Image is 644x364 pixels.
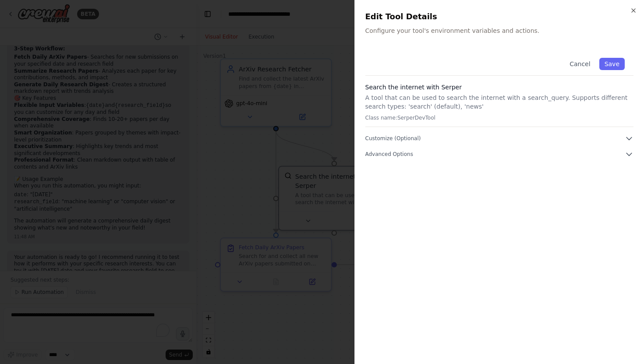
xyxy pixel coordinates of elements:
[365,151,413,158] span: Advanced Options
[365,150,634,159] button: Advanced Options
[365,93,634,111] p: A tool that can be used to search the internet with a search_query. Supports different search typ...
[365,11,634,23] h2: Edit Tool Details
[365,26,634,35] p: Configure your tool's environment variables and actions.
[365,114,634,121] p: Class name: SerperDevTool
[564,58,595,70] button: Cancel
[599,58,625,70] button: Save
[365,134,634,143] button: Customize (Optional)
[365,83,634,92] h3: Search the internet with Serper
[365,135,421,142] span: Customize (Optional)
